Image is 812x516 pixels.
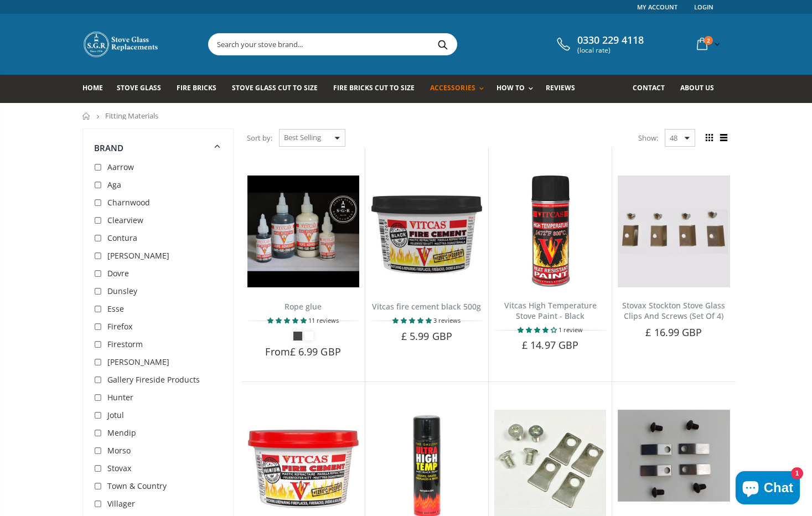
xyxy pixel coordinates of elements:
[430,83,475,92] span: Accessories
[333,75,423,103] a: Fire Bricks Cut To Size
[107,250,169,261] span: [PERSON_NAME]
[247,176,359,287] img: Vitcas stove glue
[107,162,134,172] span: Aarrow
[732,471,803,507] inbox-online-store-chat: Shopify online store chat
[107,463,131,473] span: Stovax
[518,326,558,334] span: 4.00 stars
[554,34,644,54] a: 0330 229 4118 (local rate)
[177,75,225,103] a: Fire Bricks
[107,233,137,243] span: Contura
[82,112,91,120] a: Home
[107,481,167,491] span: Town & Country
[522,338,578,352] span: £ 14.97 GBP
[107,392,133,403] span: Hunter
[94,142,124,153] span: Brand
[633,83,665,92] span: Contact
[107,374,200,385] span: Gallery Fireside Products
[209,34,581,55] input: Search your stove brand...
[107,215,143,225] span: Clearview
[371,176,483,287] img: Vitcas black fire cement 500g
[107,197,150,208] span: Charnwood
[265,345,340,358] span: From
[333,83,415,92] span: Fire Bricks Cut To Size
[267,316,308,324] span: 4.82 stars
[496,83,525,92] span: How To
[618,410,730,502] img: Stove glass clips for the Morso 04, 06 and 08
[633,75,673,103] a: Contact
[117,75,169,103] a: Stove Glass
[546,75,583,103] a: Reviews
[496,75,539,103] a: How To
[232,83,318,92] span: Stove Glass Cut To Size
[107,339,143,349] span: Firestorm
[680,83,714,92] span: About us
[107,427,136,438] span: Mendip
[558,326,583,334] span: 1 review
[247,128,272,148] span: Sort by:
[107,445,131,456] span: Morso
[82,83,103,92] span: Home
[504,300,597,321] a: Vitcas High Temperature Stove Paint - Black
[82,75,111,103] a: Home
[285,301,322,312] a: Rope glue
[433,316,461,324] span: 3 reviews
[107,321,132,332] span: Firefox
[290,345,341,358] span: £ 6.99 GBP
[107,286,137,296] span: Dunsley
[308,316,339,324] span: 11 reviews
[431,34,456,55] button: Search
[430,75,489,103] a: Accessories
[546,83,575,92] span: Reviews
[401,329,452,343] span: £ 5.99 GBP
[645,326,702,339] span: £ 16.99 GBP
[107,303,124,314] span: Esse
[618,176,730,287] img: Set of 4 Stovax Stockton glass clips with screws
[638,129,658,147] span: Show:
[704,36,713,45] span: 2
[107,410,124,420] span: Jotul
[622,300,725,321] a: Stovax Stockton Stove Glass Clips And Screws (Set Of 4)
[718,132,730,144] span: List view
[107,498,135,509] span: Villager
[372,301,481,312] a: Vitcas fire cement black 500g
[232,75,326,103] a: Stove Glass Cut To Size
[494,176,606,287] img: Vitcas black stove paint
[177,83,216,92] span: Fire Bricks
[107,357,169,367] span: [PERSON_NAME]
[704,132,716,144] span: Grid view
[107,179,121,190] span: Aga
[680,75,722,103] a: About us
[82,30,160,58] img: Stove Glass Replacement
[577,34,644,47] span: 0330 229 4118
[107,268,129,278] span: Dovre
[577,47,644,54] span: (local rate)
[392,316,433,324] span: 5.00 stars
[117,83,161,92] span: Stove Glass
[105,111,158,121] span: Fitting Materials
[692,33,722,55] a: 2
